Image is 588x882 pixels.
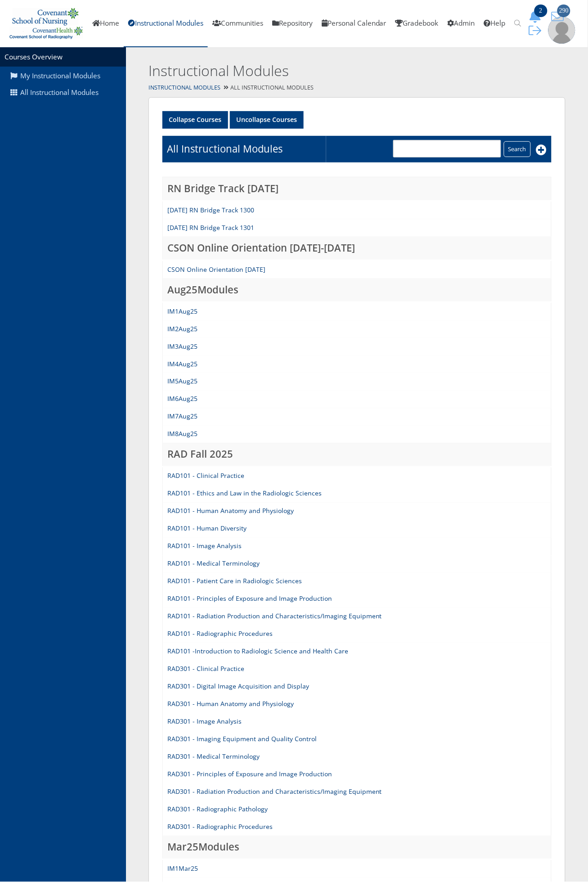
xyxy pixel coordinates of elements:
[167,682,309,691] a: RAD301 - Digital Image Acquisition and Display
[167,630,273,638] a: RAD101 - Radiographic Procedures
[536,144,547,155] i: Add New
[167,223,254,232] a: [DATE] RN Bridge Track 1301
[163,443,552,467] td: RAD Fall 2025
[167,324,197,333] a: IM2Aug25
[167,665,244,673] a: RAD301 - Clinical Practice
[167,594,332,603] a: RAD101 - Principles of Exposure and Image Production
[167,787,382,796] a: RAD301 - Radiation Production and Characteristics/Imaging Equipment
[548,10,571,23] button: 290
[162,111,228,129] a: Collapse Courses
[548,11,571,21] a: 290
[163,237,552,261] td: CSON Online Orientation [DATE]-[DATE]
[167,430,197,438] a: IM8Aug25
[167,717,242,726] a: RAD301 - Image Analysis
[163,836,552,860] td: Mar25Modules
[167,360,197,368] a: IM4Aug25
[167,770,332,778] a: RAD301 - Principles of Exposure and Image Production
[167,489,322,498] a: RAD101 - Ethics and Law in the Radiologic Sciences
[163,279,552,302] td: Aug25Modules
[167,265,265,274] a: CSON Online Orientation [DATE]
[230,111,304,129] a: Uncollapse Courses
[167,472,244,480] a: RAD101 - Clinical Practice
[526,11,548,21] a: 2
[167,864,198,873] a: IM1Mar25
[4,52,63,62] a: Courses Overview
[526,10,548,23] button: 2
[167,342,197,351] a: IM3Aug25
[167,507,294,515] a: RAD101 - Human Anatomy and Physiology
[126,81,588,94] div: All Instructional Modules
[167,377,197,386] a: IM5Aug25
[167,735,317,743] a: RAD301 - Imaging Equipment and Quality Control
[167,524,247,533] a: RAD101 - Human Diversity
[163,177,552,201] td: RN Bridge Track [DATE]
[167,752,260,761] a: RAD301 - Medical Terminology
[167,805,268,814] a: RAD301 - Radiographic Pathology
[534,4,548,17] span: 2
[167,206,254,214] a: [DATE] RN Bridge Track 1300
[148,84,220,91] a: Instructional Modules
[167,700,294,708] a: RAD301 - Human Anatomy and Physiology
[167,577,302,585] a: RAD101 - Patient Care in Radiologic Sciences
[167,395,197,403] a: IM6Aug25
[167,412,197,421] a: IM7Aug25
[557,4,570,17] span: 290
[504,141,531,157] input: Search
[167,559,260,568] a: RAD101 - Medical Terminology
[167,142,283,156] h1: All Instructional Modules
[167,307,197,315] a: IM1Aug25
[167,542,242,550] a: RAD101 - Image Analysis
[167,823,273,831] a: RAD301 - Radiographic Procedures
[548,17,575,44] img: user-profile-default-picture.png
[148,61,478,81] h2: Instructional Modules
[167,612,382,621] a: RAD101 - Radiation Production and Characteristics/Imaging Equipment
[167,647,348,656] a: RAD101 -Introduction to Radiologic Science and Health Care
